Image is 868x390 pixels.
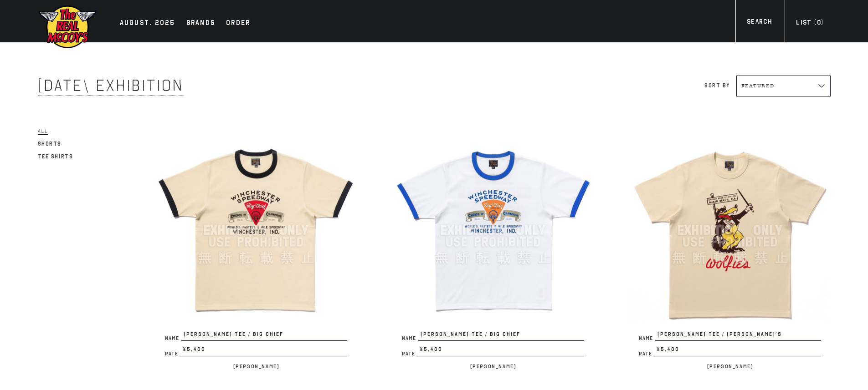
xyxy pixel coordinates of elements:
img: JOE MCCOY TEE / BIG CHIEF [156,130,356,330]
span: [PERSON_NAME] TEE / [PERSON_NAME]’S [655,330,821,341]
span: [PERSON_NAME] TEE / BIG CHIEF [181,330,347,341]
span: Rate [165,351,180,356]
a: All [38,126,48,137]
img: mccoys-exhibition [38,5,97,49]
a: Order [221,17,255,30]
span: ¥5,400 [417,345,584,356]
div: Brands [186,17,216,30]
span: Rate [402,351,417,356]
span: Name [402,336,418,341]
span: Name [165,336,181,341]
span: 0 [817,19,821,26]
img: JOE MCCOY TEE / WOLFIE’S [630,130,830,330]
span: All [38,128,48,135]
div: Order [226,17,250,30]
a: Search [735,17,783,29]
span: ¥5,400 [654,345,821,356]
div: List ( ) [796,18,823,30]
label: Sort by [704,82,729,89]
a: Shorts [38,138,62,149]
a: JOE MCCOY TEE / BIG CHIEF Name[PERSON_NAME] TEE / BIG CHIEF Rate¥5,400 [PERSON_NAME] [156,130,356,372]
a: JOE MCCOY TEE / BIG CHIEF Name[PERSON_NAME] TEE / BIG CHIEF Rate¥5,400 [PERSON_NAME] [393,130,593,372]
a: JOE MCCOY TEE / WOLFIE’S Name[PERSON_NAME] TEE / [PERSON_NAME]’S Rate¥5,400 [PERSON_NAME] [630,130,830,372]
a: AUGUST. 2025 [115,17,180,30]
span: ¥5,400 [180,345,347,356]
p: [PERSON_NAME] [393,361,593,372]
span: Shorts [38,141,62,147]
a: Tee Shirts [38,151,73,162]
span: Rate [639,351,654,356]
span: [PERSON_NAME] TEE / BIG CHIEF [418,330,584,341]
span: Tee Shirts [38,153,73,160]
p: [PERSON_NAME] [156,361,356,372]
span: Name [639,336,655,341]
span: [DATE] Exhibition [38,76,184,96]
a: List (0) [785,18,835,30]
p: [PERSON_NAME] [630,361,830,372]
div: AUGUST. 2025 [120,17,175,30]
div: Search [747,17,772,29]
img: JOE MCCOY TEE / BIG CHIEF [393,130,593,330]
